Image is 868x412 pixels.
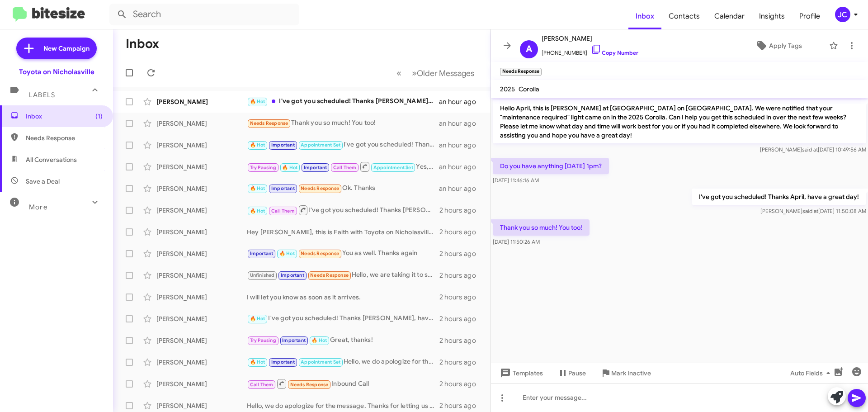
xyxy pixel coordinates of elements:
[250,142,265,148] span: 🔥 Hot
[392,64,480,82] nav: Page navigation example
[439,358,483,367] div: 2 hours ago
[310,272,349,278] span: Needs Response
[282,337,306,343] span: Important
[250,337,276,343] span: Try Pausing
[247,335,439,346] div: Great, thanks!
[439,271,483,280] div: 2 hours ago
[250,359,265,365] span: 🔥 Hot
[247,140,439,150] div: I've got you scheduled! Thanks [PERSON_NAME], have a great day!
[16,38,97,59] a: New Campaign
[304,165,327,170] span: Important
[156,293,247,302] div: [PERSON_NAME]
[156,271,247,280] div: [PERSON_NAME]
[783,365,841,381] button: Auto Fields
[156,314,247,323] div: [PERSON_NAME]
[396,67,401,79] span: «
[760,208,866,214] span: [PERSON_NAME] [DATE] 11:50:08 AM
[29,203,47,211] span: More
[26,177,60,186] span: Save a Deal
[126,37,159,51] h1: Inbox
[247,357,439,367] div: Hello, we do apologize for the message. Thanks for letting us know, we will update our records! H...
[156,206,247,215] div: [PERSON_NAME]
[439,184,483,193] div: an hour ago
[250,208,265,214] span: 🔥 Hot
[247,96,439,107] div: I've got you scheduled! Thanks [PERSON_NAME], have a great day!
[498,365,543,381] span: Templates
[790,365,834,381] span: Auto Fields
[568,365,586,381] span: Pause
[835,7,850,22] div: JC
[628,3,661,29] a: Inbox
[250,99,265,104] span: 🔥 Hot
[611,365,651,381] span: Mark Inactive
[156,162,247,171] div: [PERSON_NAME]
[439,293,483,302] div: 2 hours ago
[707,3,752,29] a: Calendar
[247,204,439,216] div: I've got you scheduled! Thanks [PERSON_NAME], have a great day!
[156,141,247,150] div: [PERSON_NAME]
[109,4,299,25] input: Search
[301,185,339,191] span: Needs Response
[827,7,858,22] button: JC
[271,142,295,148] span: Important
[417,68,474,78] span: Older Messages
[156,97,247,106] div: [PERSON_NAME]
[271,208,295,214] span: Call Them
[247,227,439,237] div: Hey [PERSON_NAME], this is Faith with Toyota on Nicholasville. Your recall parts came in. What da...
[250,165,276,170] span: Try Pausing
[439,162,483,171] div: an hour ago
[247,161,439,172] div: Yes, you can text this anytime during normal business hours.
[250,382,274,388] span: Call Them
[802,208,818,214] span: said at
[156,358,247,367] div: [PERSON_NAME]
[493,238,540,245] span: [DATE] 11:50:26 AM
[439,119,483,128] div: an hour ago
[406,64,480,82] button: Next
[439,314,483,323] div: 2 hours ago
[802,146,818,153] span: said at
[661,3,707,29] span: Contacts
[281,272,304,278] span: Important
[752,3,792,29] a: Insights
[301,142,340,148] span: Appointment Set
[156,227,247,237] div: [PERSON_NAME]
[439,379,483,388] div: 2 hours ago
[593,365,658,381] button: Mark Inactive
[760,146,866,153] span: [PERSON_NAME] [DATE] 10:49:56 AM
[271,185,295,191] span: Important
[26,133,103,142] span: Needs Response
[247,270,439,280] div: Hello, we are taking it to someone local but thank you for following up
[439,227,483,237] div: 2 hours ago
[247,401,439,410] div: Hello, we do apologize for the message. Thanks for letting us know, we will update our records! H...
[493,100,866,143] p: Hello April, this is [PERSON_NAME] at [GEOGRAPHIC_DATA] on [GEOGRAPHIC_DATA]. We were notified th...
[493,219,590,236] p: Thank you so much! You too!
[500,85,515,93] span: 2025
[156,336,247,345] div: [PERSON_NAME]
[250,185,265,191] span: 🔥 Hot
[493,177,539,184] span: [DATE] 11:46:16 AM
[247,293,439,302] div: I will let you know as soon as it arrives.
[542,44,638,57] span: [PHONE_NUMBER]
[250,251,274,256] span: Important
[550,365,593,381] button: Pause
[439,141,483,150] div: an hour ago
[247,378,439,389] div: Inbound Call
[333,165,357,170] span: Call Them
[526,42,532,57] span: A
[26,155,77,164] span: All Conversations
[247,183,439,194] div: Ok. Thanks
[792,3,827,29] span: Profile
[439,249,483,258] div: 2 hours ago
[373,165,413,170] span: Appointment Set
[279,251,295,256] span: 🔥 Hot
[26,112,103,121] span: Inbox
[43,44,90,53] span: New Campaign
[692,189,866,205] p: I've got you scheduled! Thanks April, have a great day!
[156,119,247,128] div: [PERSON_NAME]
[769,38,802,54] span: Apply Tags
[542,33,638,44] span: [PERSON_NAME]
[156,379,247,388] div: [PERSON_NAME]
[439,336,483,345] div: 2 hours ago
